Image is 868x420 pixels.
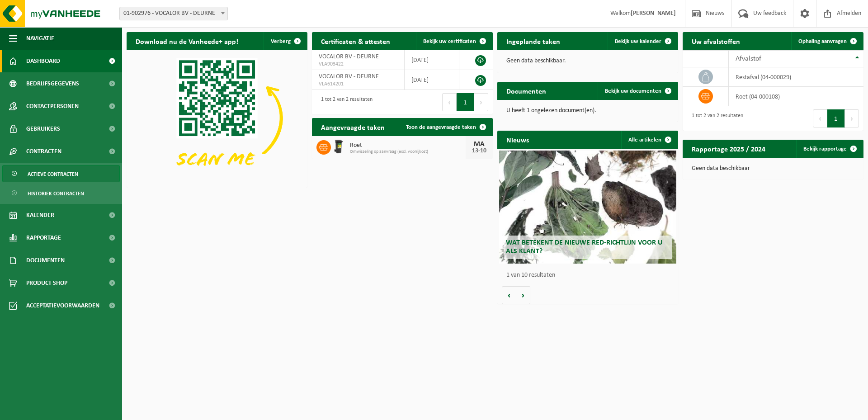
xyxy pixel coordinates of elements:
[736,55,761,62] span: Afvalstof
[608,32,677,50] a: Bekijk uw kalender
[319,80,397,88] span: VLA614201
[120,7,227,20] span: 01-902976 - VOCALOR BV - DEURNE
[312,32,399,50] h2: Certificaten & attesten
[26,118,60,140] span: Gebruikers
[497,131,538,148] h2: Nieuws
[127,50,307,186] img: Download de VHEPlus App
[312,118,394,136] h2: Aangevraagde taken
[729,67,863,87] td: restafval (04-000029)
[319,53,379,60] span: VOCALOR BV - DEURNE
[615,38,661,44] span: Bekijk uw kalender
[319,61,397,68] span: VLA903422
[827,109,845,127] button: 1
[423,38,476,44] span: Bekijk uw certificaten
[502,286,516,304] button: Vorige
[26,249,65,272] span: Documenten
[796,140,863,158] a: Bekijk rapportage
[506,108,669,114] p: U heeft 1 ongelezen document(en).
[26,95,79,118] span: Contactpersonen
[621,131,677,149] a: Alle artikelen
[331,139,346,154] img: WB-0240-HPE-BK-01
[791,32,863,50] a: Ophaling aanvragen
[26,204,54,227] span: Kalender
[598,82,677,100] a: Bekijk uw documenten
[119,7,228,20] span: 01-902976 - VOCALOR BV - DEURNE
[2,184,120,202] a: Historiek contracten
[405,70,459,90] td: [DATE]
[506,239,662,255] span: Wat betekent de nieuwe RED-richtlijn voor u als klant?
[497,32,569,50] h2: Ingeplande taken
[416,32,492,50] a: Bekijk uw certificaten
[683,140,774,157] h2: Rapportage 2025 / 2024
[813,109,827,127] button: Previous
[406,124,476,130] span: Toon de aangevraagde taken
[470,141,488,148] div: MA
[264,32,307,50] button: Verberg
[405,50,459,70] td: [DATE]
[516,286,530,304] button: Volgende
[399,118,492,136] a: Toon de aangevraagde taken
[499,151,676,264] a: Wat betekent de nieuwe RED-richtlijn voor u als klant?
[26,272,67,294] span: Product Shop
[692,165,854,172] p: Geen data beschikbaar
[506,58,669,64] p: Geen data beschikbaar.
[687,109,743,128] div: 1 tot 2 van 2 resultaten
[497,82,555,99] h2: Documenten
[457,93,474,111] button: 1
[845,109,859,127] button: Next
[350,142,466,149] span: Roet
[26,227,61,249] span: Rapportage
[316,92,373,112] div: 1 tot 2 van 2 resultaten
[26,294,99,317] span: Acceptatievoorwaarden
[683,32,749,50] h2: Uw afvalstoffen
[631,10,676,17] strong: [PERSON_NAME]
[26,50,60,72] span: Dashboard
[28,185,84,202] span: Historiek contracten
[2,165,120,182] a: Actieve contracten
[127,32,247,50] h2: Download nu de Vanheede+ app!
[350,149,466,155] span: Omwisseling op aanvraag (excl. voorrijkost)
[729,87,863,106] td: roet (04-000108)
[28,165,78,183] span: Actieve contracten
[605,88,661,94] span: Bekijk uw documenten
[506,272,674,278] p: 1 van 10 resultaten
[474,93,488,111] button: Next
[319,73,379,80] span: VOCALOR BV - DEURNE
[26,72,79,95] span: Bedrijfsgegevens
[470,148,488,154] div: 13-10
[271,38,291,44] span: Verberg
[798,38,847,44] span: Ophaling aanvragen
[26,140,61,163] span: Contracten
[442,93,457,111] button: Previous
[26,27,54,50] span: Navigatie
